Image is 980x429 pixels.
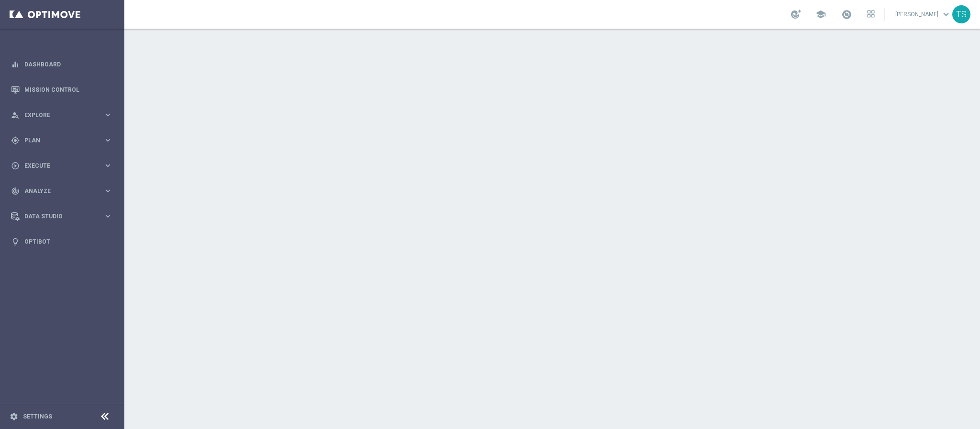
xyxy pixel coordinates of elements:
[11,111,113,119] button: person_search Explore keyboard_arrow_right
[11,61,113,68] button: equalizer Dashboard
[11,111,20,119] i: person_search
[11,212,103,221] div: Data Studio
[24,229,112,254] a: Optibot
[11,161,20,170] i: play_circle_outline
[11,77,112,102] div: Mission Control
[11,187,103,195] div: Analyze
[11,161,103,170] div: Execute
[10,412,18,421] i: settings
[11,187,20,195] i: track_changes
[941,9,951,20] span: keyboard_arrow_down
[11,52,112,77] div: Dashboard
[11,162,113,170] button: play_circle_outline Execute keyboard_arrow_right
[23,414,52,419] a: Settings
[11,136,20,145] i: gps_fixed
[24,188,103,194] span: Analyze
[11,137,113,144] button: gps_fixed Plan keyboard_arrow_right
[24,138,103,143] span: Plan
[11,60,20,69] i: equalizer
[103,212,112,221] i: keyboard_arrow_right
[11,213,113,220] button: Data Studio keyboard_arrow_right
[815,9,826,20] span: school
[24,112,103,118] span: Explore
[103,186,112,195] i: keyboard_arrow_right
[11,229,112,254] div: Optibot
[11,136,103,145] div: Plan
[24,163,103,169] span: Execute
[103,110,112,119] i: keyboard_arrow_right
[11,187,113,195] button: track_changes Analyze keyboard_arrow_right
[11,86,113,94] button: Mission Control
[894,7,952,21] a: [PERSON_NAME]keyboard_arrow_down
[24,52,112,77] a: Dashboard
[952,5,970,23] div: TS
[103,161,112,170] i: keyboard_arrow_right
[11,111,103,119] div: Explore
[103,136,112,145] i: keyboard_arrow_right
[24,77,112,102] a: Mission Control
[11,237,20,246] i: lightbulb
[24,214,103,219] span: Data Studio
[11,238,113,246] button: lightbulb Optibot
